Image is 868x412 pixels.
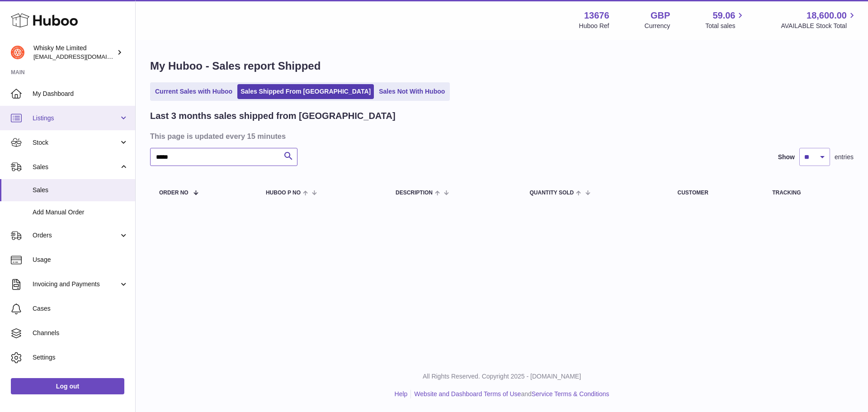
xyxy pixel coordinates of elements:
h2: Last 3 months sales shipped from [GEOGRAPHIC_DATA] [150,110,396,122]
span: [EMAIL_ADDRESS][DOMAIN_NAME] [33,53,133,60]
a: Log out [11,378,124,394]
span: Quantity Sold [529,190,574,196]
span: Listings [33,114,119,123]
h1: My Huboo - Sales report Shipped [150,59,854,73]
p: All Rights Reserved. Copyright 2025 - [DOMAIN_NAME] [143,372,861,381]
span: Order No [159,190,189,196]
a: 59.06 Total sales [705,9,745,30]
span: entries [835,153,854,161]
span: Channels [33,329,128,337]
li: and [411,390,609,398]
a: Service Terms & Conditions [532,390,609,398]
span: Sales [33,163,119,171]
div: Huboo Ref [579,22,609,30]
h3: This page is updated every 15 minutes [150,131,851,141]
span: Description [396,190,433,196]
label: Show [778,153,795,161]
div: Customer [677,190,754,196]
span: Settings [33,353,128,362]
span: Huboo P no [266,190,301,196]
span: Cases [33,304,128,313]
span: Invoicing and Payments [33,280,119,289]
a: Help [395,390,408,398]
div: Whisky Me Limited [33,44,115,61]
strong: GBP [651,9,670,22]
strong: 13676 [584,9,609,22]
a: 18,600.00 AVAILABLE Stock Total [781,9,857,30]
span: Usage [33,256,128,264]
span: 59.06 [712,9,735,22]
span: AVAILABLE Stock Total [781,22,857,30]
span: Add Manual Order [33,208,128,217]
span: Sales [33,186,128,194]
div: Tracking [772,190,844,196]
span: Total sales [705,22,745,30]
a: Sales Shipped From [GEOGRAPHIC_DATA] [237,84,374,99]
img: orders@whiskyshop.com [11,46,24,59]
span: 18,600.00 [807,9,847,22]
a: Sales Not With Huboo [376,84,448,99]
a: Current Sales with Huboo [152,84,236,99]
span: Orders [33,231,119,240]
span: Stock [33,138,119,147]
a: Website and Dashboard Terms of Use [414,390,521,398]
div: Currency [645,22,670,30]
span: My Dashboard [33,90,128,98]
